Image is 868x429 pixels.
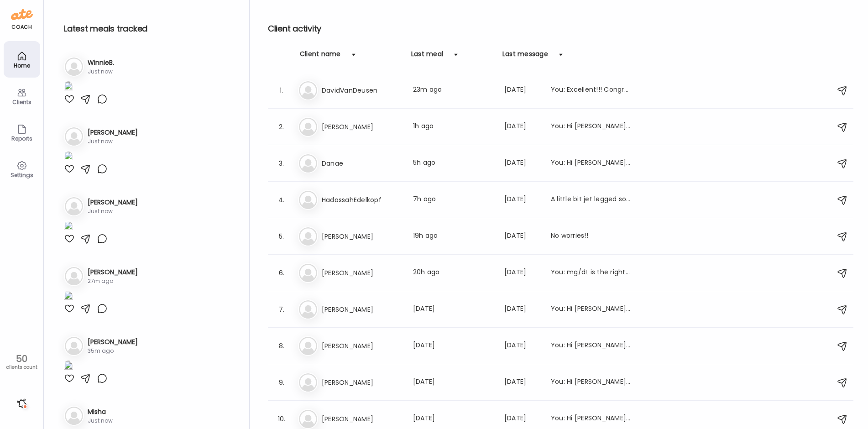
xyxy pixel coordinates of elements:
h3: WinnieB. [88,58,114,68]
div: [DATE] [504,231,540,242]
div: clients count [3,364,40,371]
div: Client name [300,49,341,64]
img: bg-avatar-default.svg [65,337,83,355]
img: images%2FxdyGhd18GnUWakV9ZhPHSPbrqXE2%2FviOCgL7wAtj8vmxj4C0L%2FWSnJHlhXHm3Wvfc3ZgdF_1080 [64,151,73,163]
div: Last message [502,49,548,64]
div: Just now [88,68,114,76]
div: [DATE] [413,340,493,351]
img: images%2FX5mjPIVfEibkjvRJ8csVap2gWCh2%2FrRzsWOAhVLOAkHiDbPca%2FGaTO9D8yeVxcJqHrnMi0_1080 [64,361,73,373]
div: [DATE] [413,304,493,315]
div: Just now [88,417,113,425]
div: Home [5,63,38,68]
div: 8. [276,340,287,351]
div: 6. [276,267,287,278]
div: [DATE] [504,267,540,278]
div: [DATE] [504,377,540,388]
h3: Misha [88,407,113,417]
div: You: mg/dL is the right choice, I am not sure why it is giving me different numbers [551,267,631,278]
div: Clients [5,99,38,105]
div: Last meal [411,49,443,64]
div: 4. [276,194,287,205]
div: 50 [3,353,40,364]
h3: [PERSON_NAME] [88,198,138,207]
div: 9. [276,377,287,388]
div: [DATE] [504,85,540,96]
h3: [PERSON_NAME] [322,340,402,351]
img: images%2FEQF0lNx2D9MvxETZ27iei7D27TD3%2FQB1o2kS3vhxogSRKnoSA%2Fu2V2WuytYjVZ6YAVHaGx_1080 [64,291,73,303]
img: bg-avatar-default.svg [65,267,83,285]
div: You: Hi [PERSON_NAME]! Just sending you a quick message to let you know that your data from the n... [551,158,631,169]
div: [DATE] [413,377,493,388]
img: bg-avatar-default.svg [65,197,83,215]
div: No worries!! [551,231,631,242]
div: 7. [276,304,287,315]
img: images%2FPwXOUG2Ou3S5GU6VFDz5V1EyW272%2Fnz9bvYXRUSZ7qCam7fdP%2FwQnQhABBTS16wHvag55B_1080 [64,221,73,233]
img: bg-avatar-default.svg [299,337,317,355]
h3: [PERSON_NAME] [322,267,402,278]
div: [DATE] [504,304,540,315]
div: 1h ago [413,121,493,132]
img: bg-avatar-default.svg [299,264,317,282]
img: bg-avatar-default.svg [299,154,317,173]
img: bg-avatar-default.svg [299,81,317,99]
h3: Danae [322,158,402,169]
div: [DATE] [504,340,540,351]
img: bg-avatar-default.svg [65,407,83,425]
div: 7h ago [413,194,493,205]
div: You: Hi [PERSON_NAME]! Just reaching out to touch base. If you would like to meet on Zoom, just g... [551,413,631,424]
h3: [PERSON_NAME] [322,413,402,424]
div: 23m ago [413,85,493,96]
h3: [PERSON_NAME] [322,304,402,315]
div: [DATE] [504,413,540,424]
div: 5. [276,231,287,242]
h3: [PERSON_NAME] [88,337,138,347]
div: A little bit jet legged so I slept on [DATE] that’s why my meal times are a little bit weird [551,194,631,205]
div: You: Hi [PERSON_NAME], are you currently having one meal per day or is there a second meal? [551,121,631,132]
div: 1. [276,85,287,96]
h3: [PERSON_NAME] [322,231,402,242]
div: You: Hi [PERSON_NAME], no it is not comparable. This bar is higher in protein and carbohydrates, ... [551,377,631,388]
div: 20h ago [413,267,493,278]
h3: [PERSON_NAME] [322,121,402,132]
div: You: Hi [PERSON_NAME]! Just sending a friendly reminder to take photos of your meals, thank you! [551,340,631,351]
img: bg-avatar-default.svg [65,58,83,76]
img: bg-avatar-default.svg [299,191,317,209]
div: [DATE] [504,121,540,132]
div: 35m ago [88,347,138,355]
div: You: Excellent!!! Congrats! [551,85,631,96]
div: Reports [5,136,38,141]
h3: HadassahEdelkopf [322,194,402,205]
div: Settings [5,172,38,178]
img: bg-avatar-default.svg [299,118,317,136]
div: 3. [276,158,287,169]
div: 27m ago [88,277,138,285]
div: [DATE] [413,413,493,424]
h3: [PERSON_NAME] [322,377,402,388]
img: bg-avatar-default.svg [299,373,317,392]
h2: Latest meals tracked [64,22,235,36]
div: 10. [276,413,287,424]
div: 19h ago [413,231,493,242]
img: ate [11,7,33,22]
img: images%2FCwVmBAurA3hVDyX7zFMjR08vqvc2%2F9j6yzoeoNZVpFiiT0iKM%2F1pOXobOAJHZJhwwO727s_1080 [64,81,73,94]
div: [DATE] [504,158,540,169]
h2: Client activity [268,22,853,36]
div: 2. [276,121,287,132]
div: [DATE] [504,194,540,205]
img: bg-avatar-default.svg [65,127,83,146]
div: 5h ago [413,158,493,169]
div: You: Hi [PERSON_NAME], I looked up the Elysium vitamins. Matter, which is the brain aging one, ha... [551,304,631,315]
img: bg-avatar-default.svg [299,410,317,428]
h3: DavidVanDeusen [322,85,402,96]
div: Just now [88,207,138,215]
div: coach [11,23,32,31]
h3: [PERSON_NAME] [88,267,138,277]
div: Just now [88,137,138,146]
h3: [PERSON_NAME] [88,128,138,137]
img: bg-avatar-default.svg [299,300,317,319]
img: bg-avatar-default.svg [299,227,317,246]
